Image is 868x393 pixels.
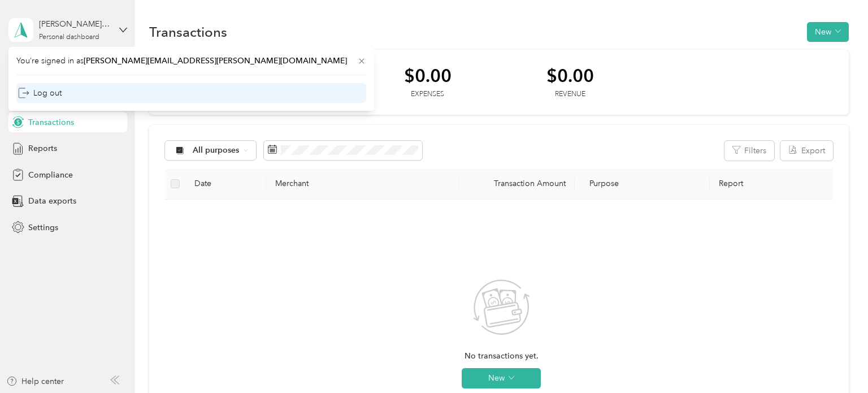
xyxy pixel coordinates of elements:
[6,375,64,387] button: Help center
[546,66,594,85] div: $0.00
[28,195,76,207] span: Data exports
[780,141,833,161] button: Export
[710,169,838,200] th: Report
[404,89,452,100] div: Expenses
[546,89,594,100] div: Revenue
[28,116,74,128] span: Transactions
[39,34,99,41] div: Personal dashboard
[266,169,459,200] th: Merchant
[84,56,347,66] span: [PERSON_NAME][EMAIL_ADDRESS][PERSON_NAME][DOMAIN_NAME]
[462,368,541,388] button: New
[39,18,110,30] div: [PERSON_NAME] [PERSON_NAME]
[149,26,227,38] h1: Transactions
[805,330,868,393] iframe: Everlance-gr Chat Button Frame
[28,169,73,181] span: Compliance
[584,179,619,188] span: Purpose
[465,350,539,362] span: No transactions yet.
[404,66,452,85] div: $0.00
[459,169,575,200] th: Transaction Amount
[28,222,58,234] span: Settings
[18,87,62,99] div: Log out
[193,146,240,154] span: All purposes
[16,55,366,67] span: You’re signed in as
[807,22,849,42] button: New
[724,141,774,161] button: Filters
[28,142,57,154] span: Reports
[185,169,266,200] th: Date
